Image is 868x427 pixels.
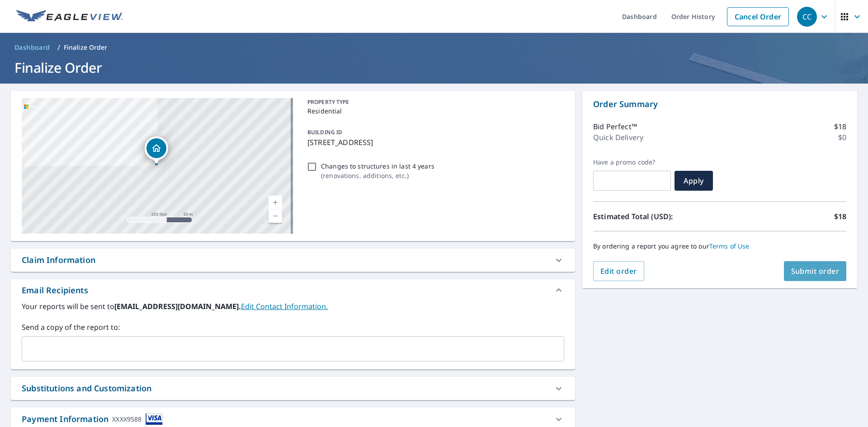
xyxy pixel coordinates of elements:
[600,266,637,276] span: Edit order
[307,128,342,136] p: BUILDING ID
[145,136,168,164] div: Dropped pin, building 1, Residential property, 18977 Crater Lake Hwy Eagle Point, OR 97524
[834,211,846,222] p: $18
[269,209,282,223] a: Current Level 17, Zoom Out
[682,176,706,186] span: Apply
[11,58,857,77] h1: Finalize Order
[64,43,108,52] p: Finalize Order
[593,98,846,110] p: Order Summary
[22,322,564,333] label: Send a copy of the report to:
[146,413,163,425] img: cardImage
[14,43,50,52] span: Dashboard
[838,132,846,143] p: $0
[22,254,95,266] div: Claim Information
[114,301,241,311] b: [EMAIL_ADDRESS][DOMAIN_NAME].
[593,158,671,166] label: Have a promo code?
[269,196,282,209] a: Current Level 17, Zoom In
[22,284,88,296] div: Email Recipients
[834,121,846,132] p: $18
[593,261,644,281] button: Edit order
[593,132,643,143] p: Quick Delivery
[797,7,817,27] div: CC
[11,40,54,55] a: Dashboard
[784,261,847,281] button: Submit order
[57,42,60,53] li: /
[11,279,575,301] div: Email Recipients
[675,171,713,191] button: Apply
[593,242,846,250] p: By ordering a report you agree to our
[22,301,564,312] label: Your reports will be sent to
[112,413,142,425] div: XXXX9588
[11,249,575,272] div: Claim Information
[11,40,857,55] nav: breadcrumb
[321,171,434,180] p: ( renovations, additions, etc. )
[791,266,840,276] span: Submit order
[307,106,561,116] p: Residential
[11,377,575,400] div: Substitutions and Customization
[321,161,434,171] p: Changes to structures in last 4 years
[241,301,328,311] a: EditContactInfo
[727,7,789,26] a: Cancel Order
[593,121,637,132] p: Bid Perfect™
[307,137,561,148] p: [STREET_ADDRESS]
[709,242,750,250] a: Terms of Use
[16,10,123,23] img: EV Logo
[307,98,561,106] p: PROPERTY TYPE
[593,211,720,222] p: Estimated Total (USD):
[22,413,163,425] div: Payment Information
[22,382,151,394] div: Substitutions and Customization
